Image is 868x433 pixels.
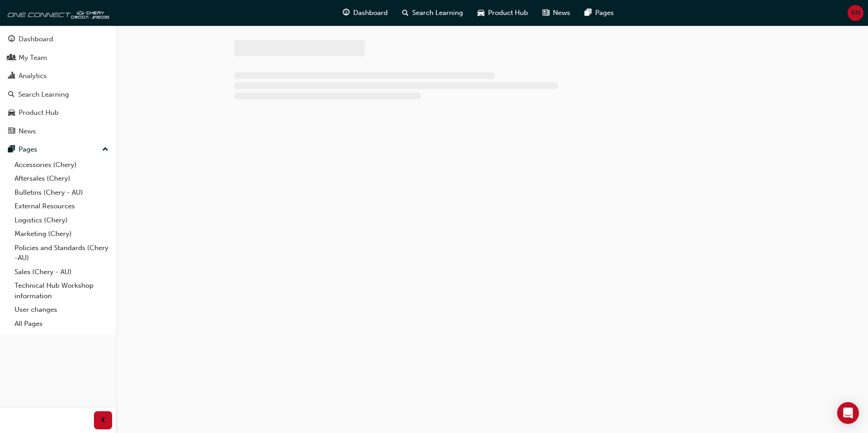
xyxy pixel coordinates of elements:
span: guage-icon [343,7,350,19]
span: Dashboard [353,8,388,18]
span: News [553,8,570,18]
a: Aftersales (Chery) [11,172,112,186]
a: Marketing (Chery) [11,227,112,241]
button: Pages [4,141,112,158]
div: Search Learning [18,89,69,100]
span: pages-icon [585,7,592,19]
span: people-icon [8,54,15,62]
button: DashboardMy TeamAnalyticsSearch LearningProduct HubNews [4,29,112,141]
span: chart-icon [8,72,15,80]
span: prev-icon [100,415,107,426]
a: Sales (Chery - AU) [11,265,112,279]
a: News [4,123,112,140]
div: Pages [19,144,37,155]
span: Pages [595,8,614,18]
span: news-icon [542,7,549,19]
div: Dashboard [19,34,53,44]
span: search-icon [402,7,409,19]
a: pages-iconPages [577,4,621,22]
a: Analytics [4,68,112,84]
a: User changes [11,303,112,317]
span: KN [851,8,860,18]
a: Product Hub [4,104,112,121]
span: news-icon [8,128,15,136]
a: guage-iconDashboard [335,4,395,22]
img: oneconnect [5,4,109,22]
a: My Team [4,49,112,66]
a: External Resources [11,199,112,213]
span: guage-icon [8,35,15,44]
span: pages-icon [8,146,15,154]
a: Dashboard [4,31,112,48]
a: Search Learning [4,86,112,103]
div: Analytics [19,71,47,81]
div: News [19,126,36,137]
span: car-icon [478,7,484,19]
span: car-icon [8,109,15,117]
div: My Team [19,53,47,63]
span: up-icon [102,144,108,156]
a: All Pages [11,317,112,331]
a: Logistics (Chery) [11,213,112,227]
a: Technical Hub Workshop information [11,279,112,303]
a: search-iconSearch Learning [395,4,470,22]
span: search-icon [8,91,15,99]
span: Product Hub [488,8,528,18]
a: Accessories (Chery) [11,158,112,172]
span: Search Learning [412,8,463,18]
a: Bulletins (Chery - AU) [11,186,112,200]
button: KN [848,5,863,21]
div: Product Hub [19,108,59,118]
a: car-iconProduct Hub [470,4,535,22]
a: news-iconNews [535,4,577,22]
a: Policies and Standards (Chery -AU) [11,241,112,265]
div: Open Intercom Messenger [837,402,859,424]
